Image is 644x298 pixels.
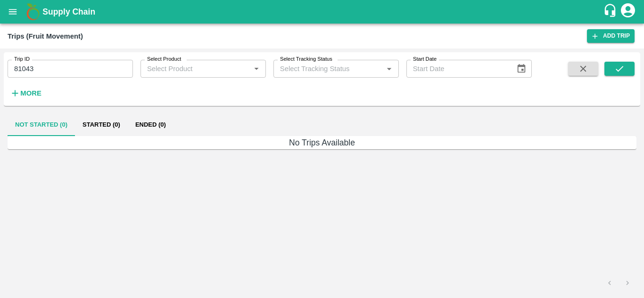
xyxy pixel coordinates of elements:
[8,30,83,42] div: Trips (Fruit Movement)
[601,275,636,290] nav: pagination navigation
[24,2,42,21] img: logo
[42,5,603,18] a: Supply Chain
[619,2,636,22] div: account of current user
[250,63,263,75] button: Open
[128,113,173,136] button: Ended (0)
[8,113,75,136] button: Not Started (0)
[20,89,41,97] strong: More
[512,60,530,78] button: Choose date
[406,60,509,78] input: Start Date
[2,1,24,23] button: open drawer
[143,63,248,75] input: Select Product
[8,136,636,149] h6: No Trips Available
[276,63,380,75] input: Select Tracking Status
[75,113,128,136] button: Started (0)
[413,56,437,63] label: Start Date
[280,56,332,63] label: Select Tracking Status
[42,7,95,16] b: Supply Chain
[8,60,133,78] input: Enter Trip ID
[8,85,44,101] button: More
[587,29,635,43] a: Add Trip
[147,56,181,63] label: Select Product
[14,56,30,63] label: Trip ID
[383,63,395,75] button: Open
[603,3,619,20] div: customer-support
